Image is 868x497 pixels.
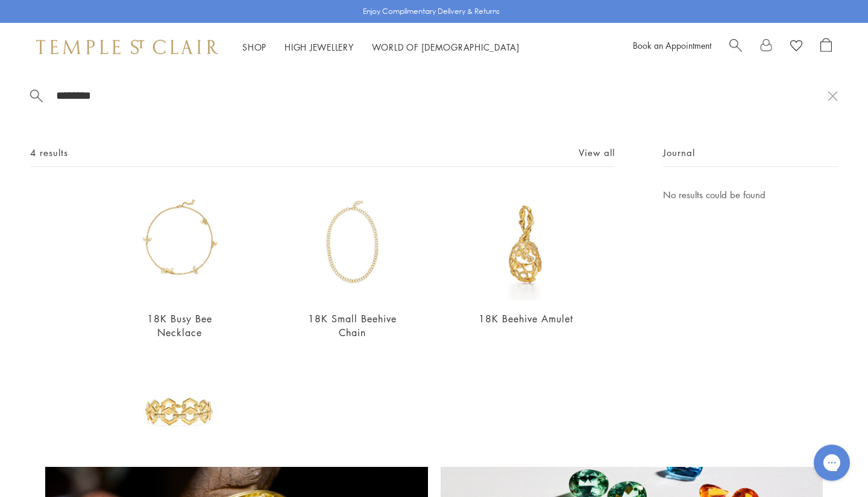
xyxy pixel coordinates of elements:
[242,41,266,53] a: ShopShop
[30,145,68,160] span: 4 results
[36,40,218,54] img: Temple St. Clair
[729,38,742,56] a: Search
[579,146,615,159] a: View all
[123,187,236,300] img: N16144-BEE18
[123,356,236,469] img: 18K Beehive Link Bracelet
[663,145,695,160] span: Journal
[285,41,354,53] a: High JewelleryHigh Jewellery
[308,312,397,339] a: 18K Small Beehive Chain
[363,5,500,17] p: Enjoy Complimentary Delivery & Returns
[147,312,212,339] a: 18K Busy Bee Necklace
[372,41,520,53] a: World of [DEMOGRAPHIC_DATA]World of [DEMOGRAPHIC_DATA]
[479,312,573,325] a: 18K Beehive Amulet
[296,187,409,300] img: N88814-XSHEX18
[820,38,832,56] a: Open Shopping Bag
[790,38,802,56] a: View Wishlist
[470,187,582,300] img: P51853-E18BEE
[808,440,856,485] iframe: Gorgias live chat messenger
[242,40,520,55] nav: Main navigation
[633,39,711,51] a: Book an Appointment
[663,187,838,202] p: No results could be found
